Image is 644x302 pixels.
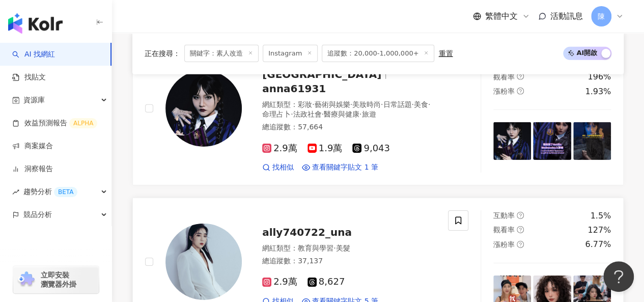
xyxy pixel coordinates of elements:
[23,180,77,203] span: 趨勢分析
[322,45,434,62] span: 追蹤數：20,000-1,000,000+
[12,118,97,128] a: 效益預測報告ALPHA
[359,110,361,118] span: ·
[54,187,77,197] div: BETA
[352,143,390,154] span: 9,043
[350,100,352,108] span: ·
[590,210,611,222] div: 1.5%
[262,143,297,154] span: 2.9萬
[314,100,350,108] span: 藝術與娛樂
[603,261,634,292] iframe: Help Scout Beacon - Open
[298,100,312,108] span: 彩妝
[493,87,515,95] span: 漲粉率
[291,110,293,118] span: ·
[12,72,46,83] a: 找貼文
[262,256,436,266] div: 總追蹤數 ： 37,137
[517,226,524,233] span: question-circle
[517,73,524,80] span: question-circle
[324,110,359,118] span: 醫療與健康
[587,71,611,83] div: 196%
[493,73,515,81] span: 觀看率
[383,100,411,108] span: 日常話題
[16,271,36,288] img: chrome extension
[493,240,515,249] span: 漲粉率
[41,270,76,289] span: 立即安裝 瀏覽器外掛
[23,203,52,226] span: 競品分析
[262,122,436,132] div: 總追蹤數 ： 57,664
[411,100,413,108] span: ·
[321,110,323,118] span: ·
[485,11,518,22] span: 繁體中文
[262,83,326,95] span: anna61931
[414,100,428,108] span: 美食
[23,89,45,112] span: 資源庫
[307,143,343,154] span: 1.9萬
[165,224,242,300] img: KOL Avatar
[298,244,333,252] span: 教育與學習
[272,162,294,173] span: 找相似
[493,211,515,219] span: 互動率
[381,100,383,108] span: ·
[262,68,381,80] span: [GEOGRAPHIC_DATA]
[293,110,321,118] span: 法政社會
[573,122,611,160] img: post-image
[517,212,524,219] span: question-circle
[335,244,350,252] span: 美髮
[517,241,524,248] span: question-circle
[493,226,515,234] span: 觀看率
[428,100,430,108] span: ·
[8,13,63,34] img: logo
[302,162,378,173] a: 查看關鍵字貼文 1 筆
[533,122,571,160] img: post-image
[263,45,318,62] span: Instagram
[312,100,314,108] span: ·
[12,141,53,151] a: 商案媒合
[13,266,99,293] a: chrome extension立即安裝 瀏覽器外掛
[262,100,436,120] div: 網紅類型 ：
[550,11,583,21] span: 活動訊息
[12,188,19,196] span: rise
[587,225,611,236] div: 127%
[585,239,611,250] div: 6.77%
[438,49,453,58] div: 重置
[352,100,381,108] span: 美妝時尚
[493,122,531,160] img: post-image
[184,45,259,62] span: 關鍵字：素人改造
[262,110,291,118] span: 命理占卜
[585,86,611,97] div: 1.93%
[12,49,55,60] a: searchAI 找網紅
[333,244,335,252] span: ·
[307,277,345,287] span: 8,627
[361,110,376,118] span: 旅遊
[262,277,297,287] span: 2.9萬
[262,243,436,254] div: 網紅類型 ：
[262,226,352,238] span: ally740722_una
[262,162,294,173] a: 找相似
[312,162,378,173] span: 查看關鍵字貼文 1 筆
[165,70,242,147] img: KOL Avatar
[12,164,53,174] a: 洞察報告
[598,11,605,22] span: 陳
[517,88,524,95] span: question-circle
[145,49,180,58] span: 正在搜尋 ：
[132,32,624,185] a: KOL Avatar[PERSON_NAME][GEOGRAPHIC_DATA]anna61931網紅類型：彩妝·藝術與娛樂·美妝時尚·日常話題·美食·命理占卜·法政社會·醫療與健康·旅遊總追蹤...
